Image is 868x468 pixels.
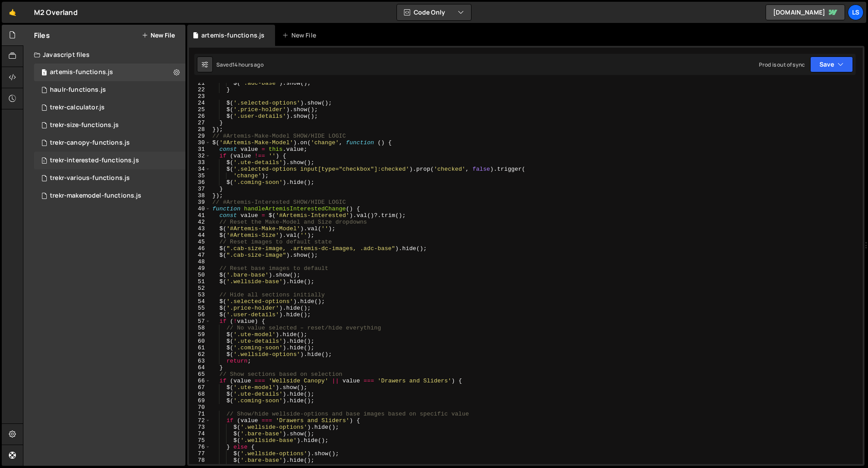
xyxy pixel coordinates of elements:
[766,4,845,20] a: [DOMAIN_NAME]
[34,169,185,187] div: 11669/37341.js
[50,192,141,200] div: trekr-makemodel-functions.js
[34,187,185,205] div: 11669/37446.js
[189,417,211,424] div: 72
[189,232,211,239] div: 44
[189,298,211,305] div: 54
[189,431,211,437] div: 74
[34,7,78,18] div: M2 Overland
[189,139,211,146] div: 30
[189,166,211,172] div: 34
[189,351,211,358] div: 62
[189,424,211,431] div: 73
[189,106,211,113] div: 25
[34,30,50,40] h2: Files
[189,239,211,245] div: 45
[189,153,211,159] div: 32
[232,61,264,68] div: 14 hours ago
[189,285,211,292] div: 52
[189,318,211,325] div: 57
[282,31,319,40] div: New File
[142,32,175,39] button: New File
[34,152,185,169] div: 11669/42694.js
[397,4,471,20] button: Code Only
[189,391,211,397] div: 68
[189,219,211,225] div: 42
[189,120,211,126] div: 27
[189,133,211,139] div: 29
[189,292,211,298] div: 53
[189,206,211,212] div: 40
[759,61,805,68] div: Prod is out of sync
[189,179,211,186] div: 36
[189,146,211,153] div: 31
[189,80,211,86] div: 21
[810,56,853,72] button: Save
[34,134,185,152] div: 11669/47072.js
[189,331,211,338] div: 59
[189,186,211,192] div: 37
[189,86,211,93] div: 22
[34,99,185,116] div: 11669/27653.js
[189,272,211,278] div: 50
[189,450,211,457] div: 77
[189,159,211,166] div: 33
[189,371,211,378] div: 65
[189,265,211,272] div: 49
[23,46,185,64] div: Javascript files
[189,212,211,219] div: 41
[189,225,211,232] div: 43
[189,404,211,411] div: 70
[189,344,211,351] div: 61
[189,278,211,285] div: 51
[189,126,211,133] div: 28
[189,338,211,344] div: 60
[189,384,211,391] div: 67
[189,305,211,311] div: 55
[189,113,211,120] div: 26
[42,70,47,77] span: 1
[50,174,130,182] div: trekr-various-functions.js
[189,192,211,199] div: 38
[50,68,113,76] div: artemis-functions.js
[50,86,106,94] div: haulr-functions.js
[189,93,211,100] div: 23
[189,100,211,106] div: 24
[201,31,264,40] div: artemis-functions.js
[189,364,211,371] div: 64
[34,116,185,134] div: 11669/47070.js
[50,139,130,147] div: trekr-canopy-functions.js
[189,457,211,464] div: 78
[189,199,211,206] div: 39
[189,258,211,265] div: 48
[189,252,211,258] div: 47
[189,325,211,331] div: 58
[42,158,47,165] span: 1
[189,378,211,384] div: 66
[189,437,211,444] div: 75
[189,397,211,404] div: 69
[34,81,185,99] div: 11669/40542.js
[216,61,264,68] div: Saved
[189,245,211,252] div: 46
[848,4,864,20] a: LS
[50,157,139,165] div: trekr-interested-functions.js
[2,2,23,23] a: 🤙
[189,172,211,179] div: 35
[50,121,119,129] div: trekr-size-functions.js
[189,444,211,450] div: 76
[34,64,185,81] div: 11669/42207.js
[189,358,211,364] div: 63
[189,311,211,318] div: 56
[50,104,105,112] div: trekr-calculator.js
[189,411,211,417] div: 71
